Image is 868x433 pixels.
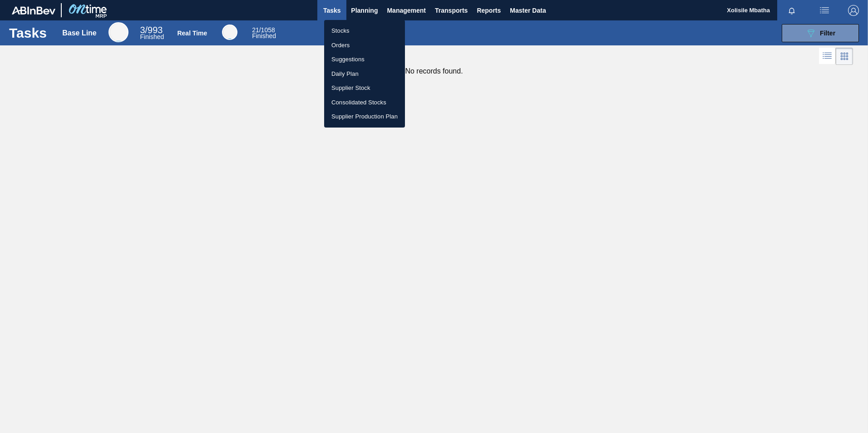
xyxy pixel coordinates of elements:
a: Supplier Stock [324,81,405,95]
a: Consolidated Stocks [324,95,405,110]
a: Stocks [324,24,405,38]
a: Supplier Production Plan [324,109,405,124]
a: Suggestions [324,52,405,67]
a: Orders [324,38,405,53]
a: Daily Plan [324,67,405,81]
